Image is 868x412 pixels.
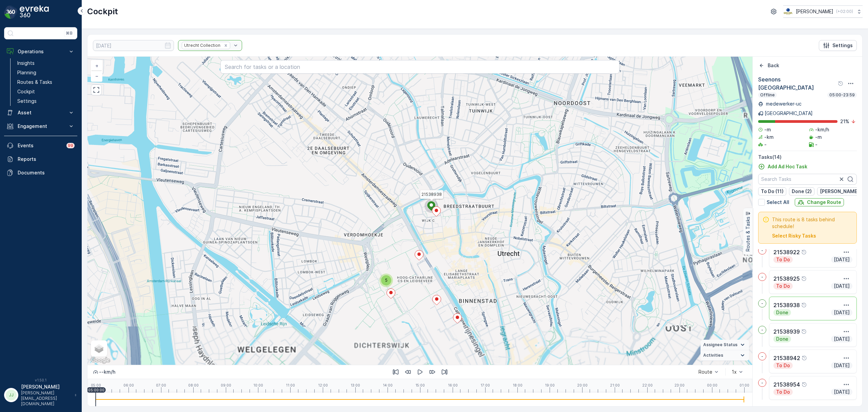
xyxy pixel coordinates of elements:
p: 21538925 [773,275,800,283]
div: 1x [732,369,737,375]
input: Search Tasks [758,174,857,185]
p: [DATE] [833,283,850,289]
span: − [95,73,99,79]
span: 5 [385,278,388,283]
p: Cockpit [87,6,118,17]
p: 16:00 [448,383,458,387]
p: Change Route [807,199,841,206]
a: Reports [4,152,77,166]
p: 09:00 [221,383,231,387]
div: Help Tooltip Icon [801,249,807,255]
p: 21538939 [773,327,800,336]
p: Settings [17,98,37,105]
p: [DATE] [833,336,850,342]
summary: Activities [701,350,749,361]
p: 21538942 [773,354,800,362]
p: 15:00 [415,383,425,387]
a: Planning [15,68,77,77]
input: Search for tasks or a location [220,60,619,74]
p: [DATE] [833,256,850,263]
p: 21538938 [773,301,800,309]
span: + [95,63,98,69]
p: Operations [18,48,64,55]
a: Events99 [4,139,77,152]
p: [PERSON_NAME] [796,8,833,15]
p: ⌘B [66,31,73,36]
a: Documents [4,166,77,180]
p: 13:00 [351,383,360,387]
summary: Assignee Status [701,340,749,350]
p: - [761,380,763,386]
p: 11:00 [286,383,295,387]
p: [DATE] [833,362,850,369]
button: Select Risky Tasks [772,232,816,239]
p: 18:00 [513,383,522,387]
p: Documents [18,169,75,176]
p: 10:00 [253,383,263,387]
p: Routes & Tasks [745,217,751,252]
p: Select All [767,199,789,206]
div: 5 [379,274,393,287]
p: 22:00 [642,383,653,387]
p: 05:00-23:59 [829,92,855,98]
p: To Do [775,283,791,289]
p: 21:00 [610,383,620,387]
button: JJ[PERSON_NAME][PERSON_NAME][EMAIL_ADDRESS][DOMAIN_NAME] [4,383,77,407]
p: [GEOGRAPHIC_DATA] [765,110,813,117]
button: To Do (11) [758,187,786,195]
span: This route is 8 tasks behind schedule! [772,216,852,230]
a: Open this area in Google Maps (opens a new window) [89,356,112,365]
p: Back [768,62,779,69]
a: Zoom In [92,61,102,71]
p: 20:00 [577,383,588,387]
p: 21 % [840,118,849,125]
img: basis-logo_rgb2x.png [783,8,793,15]
button: Operations [4,45,77,58]
p: 21538922 [773,248,800,256]
p: - [761,301,763,306]
p: -m [764,126,771,133]
div: JJ [6,390,17,400]
p: 14:00 [383,383,393,387]
p: [PERSON_NAME] (1) [820,188,866,195]
p: 01:00 [739,383,749,387]
p: Routes & Tasks [17,79,52,86]
p: [PERSON_NAME][EMAIL_ADDRESS][DOMAIN_NAME] [21,390,71,407]
div: Help Tooltip Icon [801,302,807,308]
span: Activities [703,353,723,358]
p: Offline [759,92,775,98]
p: -km/h [815,126,829,133]
button: Change Route [795,198,844,206]
p: 05:00:00 [88,388,104,392]
p: 05:00 [91,383,101,387]
p: - [764,141,767,148]
p: 07:00 [156,383,166,387]
p: - [761,327,763,333]
input: dd/mm/yyyy [93,40,174,51]
a: Zoom Out [92,71,102,81]
p: To Do [775,389,791,395]
p: 12:00 [318,383,328,387]
a: Layers [92,341,106,356]
p: 08:00 [188,383,199,387]
p: 06:00 [123,383,134,387]
a: Settings [15,96,77,106]
p: -m [815,134,822,141]
a: Routes & Tasks [15,77,77,87]
p: Cockpit [17,88,35,95]
p: To Do (11) [761,188,784,195]
p: To Do [775,256,791,263]
p: medewerker-uc [765,100,802,107]
p: Events [18,142,62,149]
p: Done [775,336,789,342]
a: Cockpit [15,87,77,96]
button: Settings [819,40,857,51]
p: - [761,354,763,359]
p: -km [764,134,774,141]
p: 19:00 [545,383,555,387]
p: Add Ad Hoc Task [768,163,807,170]
button: Engagement [4,119,77,133]
p: Asset [18,109,64,116]
span: Assignee Status [703,342,737,348]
